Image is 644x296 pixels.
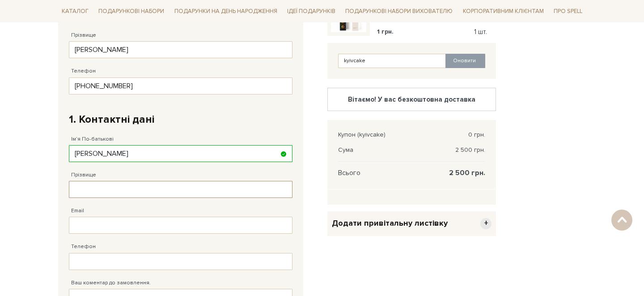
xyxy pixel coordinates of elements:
span: 2 500 грн. [449,169,485,177]
label: Прізвище [71,31,96,39]
span: 1 шт. [474,28,487,36]
button: Оновити [445,54,485,68]
span: + [480,218,491,229]
label: Прізвище [71,171,96,179]
h2: 1. Контактні дані [69,112,292,126]
label: Телефон [71,243,96,251]
span: 2 500 грн. [455,146,485,154]
label: Телефон [71,67,96,75]
label: Ім'я По-батькові [71,135,114,143]
span: 0 грн. [468,131,485,139]
a: Подарункові набори вихователю [342,4,456,19]
a: Ідеї подарунків [284,4,339,18]
input: Введіть код купона [338,54,446,68]
a: Про Spell [550,4,586,18]
span: Купон (kyivcake) [338,131,386,139]
a: Подарункові набори [95,4,168,18]
label: Email [71,207,84,215]
a: Корпоративним клієнтам [459,4,547,19]
span: Сума [338,146,353,154]
a: Каталог [58,4,92,18]
a: Подарунки на День народження [171,4,281,18]
span: 1 грн. [377,28,394,35]
label: Ваш коментар до замовлення. [71,279,151,287]
span: Всього [338,169,360,177]
div: Вітаємо! У вас безкоштовна доставка [335,95,488,103]
span: Додати привітальну листівку [332,218,448,228]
